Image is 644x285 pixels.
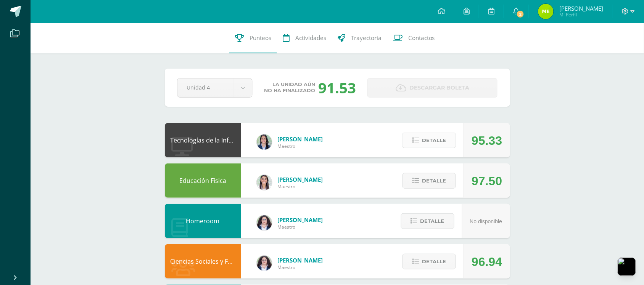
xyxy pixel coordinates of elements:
img: ba02aa29de7e60e5f6614f4096ff8928.png [257,256,272,271]
span: La unidad aún no ha finalizado [264,82,315,94]
span: Detalle [422,133,446,147]
span: Maestro [278,224,323,230]
span: Mi Perfil [559,11,603,18]
div: Ciencias Sociales y Formación Ciudadana [165,244,241,279]
span: Detalle [422,174,446,188]
div: 97.50 [472,164,502,198]
div: Homeroom [165,204,241,238]
div: 96.94 [472,245,502,279]
span: Maestro [278,264,323,271]
div: 91.53 [318,78,356,98]
span: Trayectoria [351,34,382,42]
span: [PERSON_NAME] [278,216,323,224]
span: Descargar boleta [409,78,469,97]
a: Contactos [387,23,441,53]
span: [PERSON_NAME] [278,135,323,143]
a: Punteos [229,23,277,53]
span: Maestro [278,143,323,149]
a: Actividades [277,23,332,53]
button: Detalle [402,254,456,269]
div: Tecnologías de la Información y Comunicación: Computación [165,123,241,157]
span: Maestro [278,183,323,190]
span: No disponible [470,218,502,224]
button: Detalle [402,133,456,148]
span: [PERSON_NAME] [278,256,323,264]
div: 95.33 [472,123,502,158]
img: 7489ccb779e23ff9f2c3e89c21f82ed0.png [257,134,272,150]
div: Educación Física [165,163,241,198]
span: Detalle [422,255,446,269]
span: Detalle [420,214,444,228]
img: 68dbb99899dc55733cac1a14d9d2f825.png [257,175,272,190]
span: Unidad 4 [187,78,224,96]
span: Actividades [295,34,326,42]
button: Detalle [401,213,454,229]
a: Trayectoria [332,23,387,53]
span: 2 [516,10,525,18]
span: Contactos [408,34,435,42]
span: Punteos [250,34,271,42]
img: ba02aa29de7e60e5f6614f4096ff8928.png [257,215,272,231]
span: [PERSON_NAME] [278,176,323,183]
a: Unidad 4 [177,78,252,97]
button: Detalle [402,173,456,189]
span: [PERSON_NAME] [559,5,603,12]
img: cc8173afdae23698f602c22063f262d2.png [538,4,554,19]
